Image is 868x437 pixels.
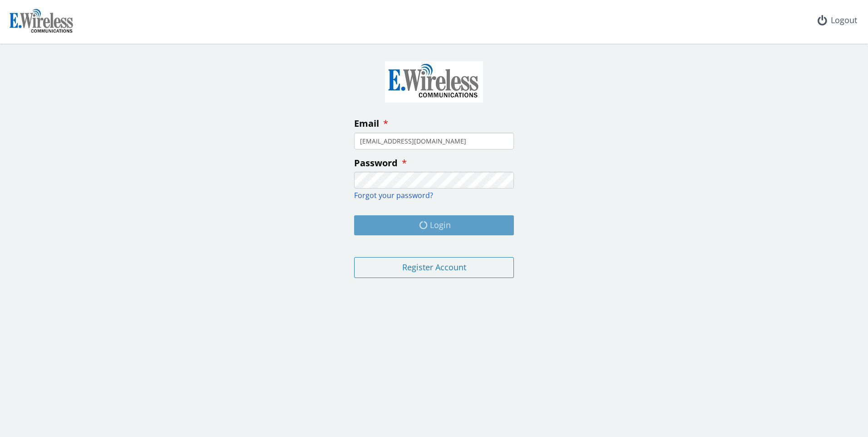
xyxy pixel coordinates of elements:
span: Email [354,117,379,129]
button: Login [354,215,514,235]
a: Forgot your password? [354,190,433,200]
input: enter your email address [354,133,514,149]
span: Password [354,157,398,169]
button: Register Account [354,257,514,278]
